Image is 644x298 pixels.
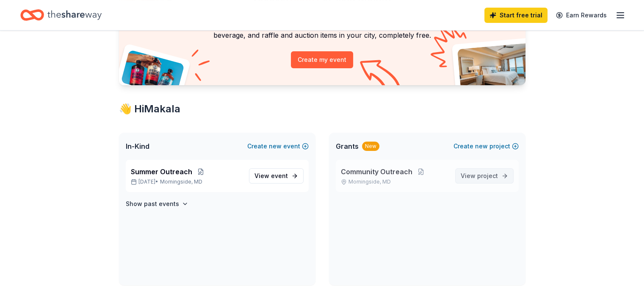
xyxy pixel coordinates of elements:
a: Earn Rewards [551,8,612,23]
p: [DATE] • [131,178,242,185]
span: new [269,141,282,151]
span: In-Kind [126,141,149,151]
a: View project [455,168,514,184]
span: event [271,172,288,179]
span: Morningside, MD [160,178,202,185]
span: project [477,172,498,179]
span: View [254,171,288,181]
span: new [475,141,488,151]
button: Createnewproject [453,141,519,151]
h4: Show past events [126,199,179,209]
button: Create my event [291,51,353,68]
p: Morningside, MD [341,178,448,185]
span: Community Outreach [341,167,412,177]
img: Curvy arrow [360,60,402,92]
span: View [461,171,498,181]
a: Start free trial [484,8,547,23]
div: 👋 Hi Makala [119,102,525,116]
span: Summer Outreach [131,167,192,177]
button: Createnewevent [247,141,309,151]
a: View event [249,168,304,184]
button: Show past events [126,199,188,209]
div: New [362,142,379,151]
span: Grants [336,141,359,151]
a: Home [20,5,102,25]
